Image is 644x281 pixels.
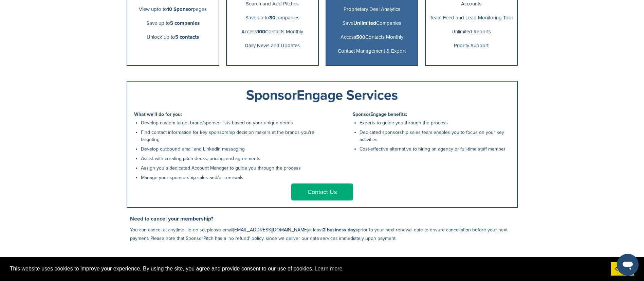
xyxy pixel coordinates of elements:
[141,164,319,172] li: Assign you a dedicated Account Manager to guide you through the process
[428,41,514,50] p: Priority Support
[257,29,265,35] b: 100
[170,20,200,26] b: 5 companies
[141,155,319,162] li: Assist with creating pitch decks, pricing, and agreements
[329,47,415,55] p: Contact Management & Export
[360,129,510,143] li: Dedicated sponsorship sales team enables you to focus on your key activities
[617,254,639,276] iframe: Button to launch messaging window
[130,19,216,28] p: Save up to
[141,129,319,143] li: Find contact information for key sponsorship decision makers at the brands you're targeting
[329,33,415,41] p: Access Contacts Monthly
[269,15,275,21] b: 30
[10,264,605,274] span: This website uses cookies to improve your experience. By using the site, you agree and provide co...
[134,111,182,117] b: What we'll do for you:
[130,215,518,223] h3: Need to cancel your membership?
[141,145,319,153] li: Develop outbound email and LinkedIn messaging
[130,5,216,14] p: View upto to pages
[329,5,415,14] p: Proprietary Deal Analytics
[167,6,193,12] b: 10 Sponsor
[291,183,353,200] a: Contact Us
[130,226,518,243] p: You can cancel at anytime. To do so, please email at least prior to your next renewal date to ens...
[130,33,216,41] p: Unlock up to
[233,227,308,233] a: [EMAIL_ADDRESS][DOMAIN_NAME]
[175,34,199,40] b: 5 contacts
[229,41,315,50] p: Daily News and Updates
[323,227,358,233] b: 2 business days
[314,264,344,274] a: learn more about cookies
[329,19,415,28] p: Save Companies
[353,20,376,26] b: Unlimited
[356,34,365,40] b: 500
[360,119,510,126] li: Experts to guide you through the process
[229,28,315,36] p: Access Contacts Monthly
[611,262,634,276] a: dismiss cookie message
[428,28,514,36] p: Unlimited Reports
[141,174,319,181] li: Manage your sponsorship sales and/or renewals
[353,111,407,117] b: SponsorEngage benefits:
[428,14,514,22] p: Team Feed and Lead Monitoring Tool
[134,88,510,102] div: SponsorEngage Services
[360,145,510,153] li: Cost-effective alternative to hiring an agency or full-time staff member
[141,119,319,126] li: Develop custom target brand/sponsor lists based on your unique needs
[229,14,315,22] p: Save up to companies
